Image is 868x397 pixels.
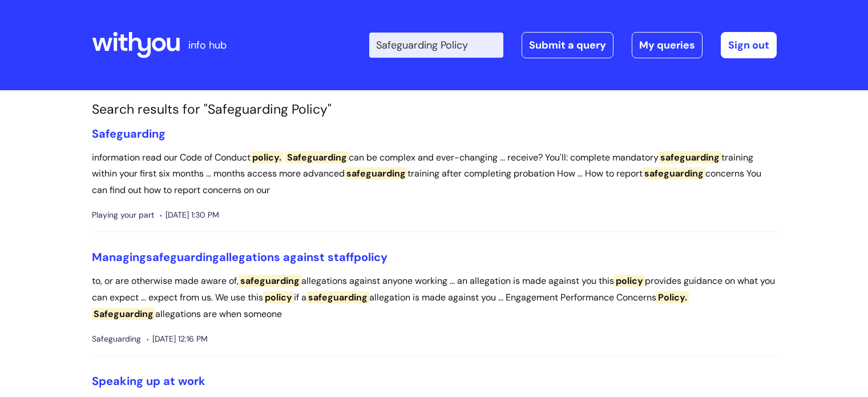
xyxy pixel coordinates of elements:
a: Speaking up at work [92,374,205,388]
span: Playing your part [92,208,154,222]
span: Policy. [656,291,689,303]
div: | - [369,32,777,58]
span: policy [354,250,387,264]
a: Sign out [721,32,777,58]
span: Safeguarding [92,308,155,320]
span: safeguarding [146,250,219,264]
a: Safeguarding [92,126,165,141]
span: policy [614,275,645,287]
a: My queries [632,32,703,58]
span: safeguarding [643,167,705,179]
span: Safeguarding [285,151,349,163]
span: policy. [251,151,283,163]
span: policy [263,291,294,303]
input: Search [369,33,503,58]
span: [DATE] 12:16 PM [147,332,208,346]
p: info hub [188,36,227,54]
a: Managingsafeguardingallegations against staffpolicy [92,250,387,264]
a: Submit a query [522,32,613,58]
span: Safeguarding [92,332,141,346]
span: [DATE] 1:30 PM [160,208,219,222]
p: information read our Code of Conduct can be complex and ever-changing ... receive? You'll: comple... [92,150,777,199]
h1: Search results for "Safeguarding Policy" [92,102,777,118]
p: to, or are otherwise made aware of, allegations against anyone working ... an allegation is made ... [92,273,777,322]
span: safeguarding [306,291,369,303]
span: safeguarding [239,275,301,287]
span: safeguarding [345,167,407,179]
span: safeguarding [659,151,721,163]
